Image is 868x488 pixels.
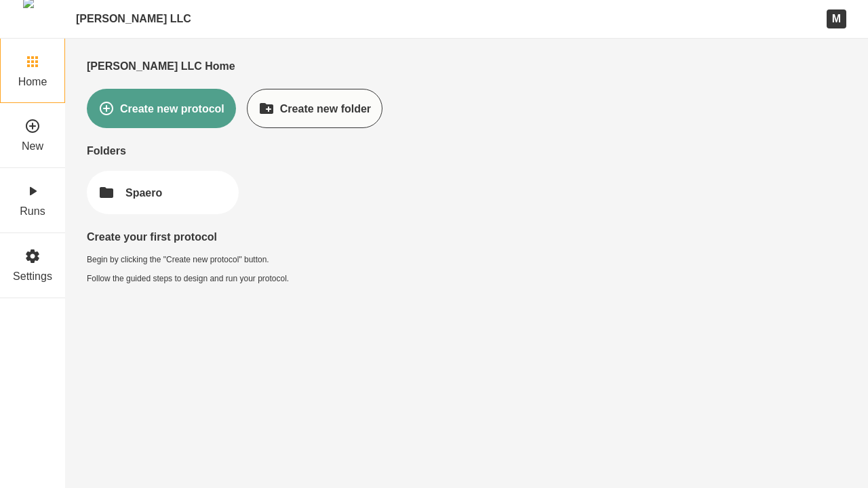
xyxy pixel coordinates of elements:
[22,140,43,152] label: New
[87,273,412,284] p: Follow the guided steps to design and run your protocol.
[125,186,162,199] div: Spaero
[87,230,846,243] div: Create your first protocol
[20,205,45,218] label: Runs
[76,12,191,25] a: [PERSON_NAME] LLC
[827,9,846,28] div: M
[87,144,846,157] div: Folders
[247,89,382,128] button: Create new folder
[18,75,47,88] label: Home
[13,270,52,283] label: Settings
[87,60,235,73] a: [PERSON_NAME] LLC Home
[87,254,412,265] p: Begin by clicking the "Create new protocol" button.
[87,171,239,214] button: Spaero
[87,89,236,128] button: Create new protocol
